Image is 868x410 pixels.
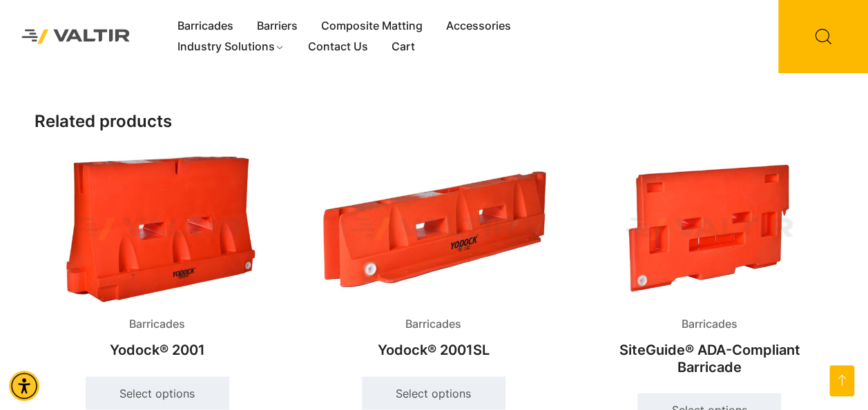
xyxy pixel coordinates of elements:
[119,313,195,334] span: Barricades
[166,37,296,57] a: Industry Solutions
[35,334,280,364] h2: Yodock® 2001
[296,37,379,57] a: Contact Us
[586,334,832,381] h2: SiteGuide® ADA-Compliant Barricade
[586,155,832,302] img: Barricades
[35,111,833,131] h2: Related products
[309,16,434,37] a: Composite Matting
[245,16,309,37] a: Barriers
[86,376,229,409] a: Select options for “Yodock® 2001”
[434,16,523,37] a: Accessories
[395,313,472,334] span: Barricades
[671,313,748,334] span: Barricades
[9,371,39,401] div: Accessibility Menu
[311,155,557,302] img: Barricades
[35,155,280,365] a: BarricadesYodock® 2001
[829,365,854,396] a: Open this option
[311,155,557,365] a: BarricadesYodock® 2001SL
[35,155,280,302] img: Barricades
[586,155,832,382] a: BarricadesSiteGuide® ADA-Compliant Barricade
[311,334,557,364] h2: Yodock® 2001SL
[166,16,245,37] a: Barricades
[10,18,142,55] img: Valtir Rentals
[362,376,505,409] a: Select options for “Yodock® 2001SL”
[379,37,426,57] a: Cart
